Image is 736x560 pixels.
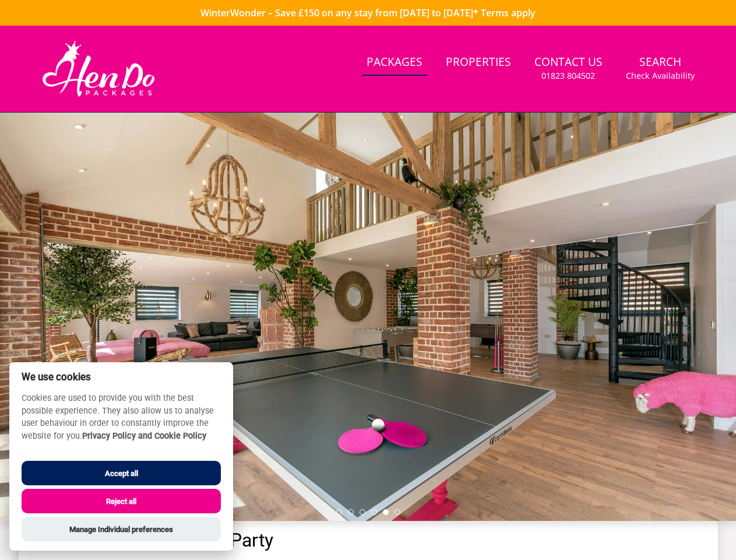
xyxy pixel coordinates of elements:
[626,70,695,82] small: Check Availability
[541,70,595,82] small: 01823 804502
[37,530,699,551] h1: Packages for your Hen Party
[82,431,206,441] a: Privacy Policy and Cookie Policy
[37,40,160,98] img: Hen Do Packages
[621,50,699,87] a: SearchCheck Availability
[22,517,221,541] button: Manage Individual preferences
[441,50,516,76] a: Properties
[22,489,221,513] button: Reject all
[530,50,607,87] a: Contact Us01823 804502
[9,392,233,451] p: Cookies are used to provide you with the best possible experience. They also allow us to analyse ...
[362,50,427,76] a: Packages
[22,461,221,485] button: Accept all
[9,372,233,383] h2: We use cookies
